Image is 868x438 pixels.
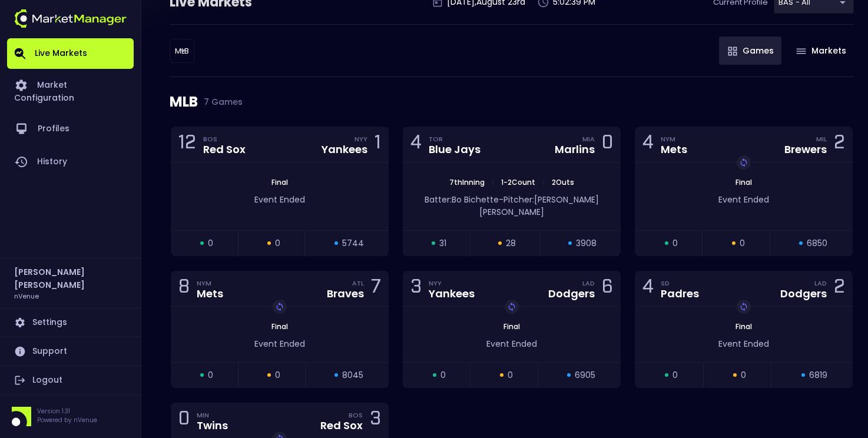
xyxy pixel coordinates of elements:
span: 28 [506,237,516,250]
div: MIN [197,410,228,420]
a: Logout [7,366,134,394]
div: Marlins [555,144,595,155]
span: Event Ended [718,338,769,350]
div: Padres [661,288,699,299]
div: 3 [410,278,422,300]
span: 3908 [576,237,597,250]
div: MIL [816,134,827,144]
span: 0 [508,369,513,381]
div: ATL [352,278,364,288]
div: LAD [582,278,595,288]
span: Event Ended [254,194,305,205]
span: 0 [208,237,213,250]
div: Yankees [322,144,367,155]
div: Brewers [784,144,827,155]
div: Mets [197,288,223,299]
span: 6905 [575,369,595,381]
span: Final [732,321,756,331]
div: BOS [203,134,246,144]
span: 2 Outs [548,177,578,187]
span: Final [500,321,524,331]
span: 0 [208,369,213,381]
div: 2 [834,278,845,300]
div: NYY [429,278,475,288]
span: Pitcher: [PERSON_NAME] [PERSON_NAME] [479,194,599,218]
span: 0 [440,369,446,381]
button: Games [719,36,781,65]
span: 0 [275,237,280,250]
div: Blue Jays [429,144,481,155]
div: MLB [170,77,854,127]
span: 6819 [809,369,827,381]
div: BAS - All [170,39,194,63]
div: 4 [642,278,654,300]
span: - [499,194,503,205]
span: Final [268,177,291,187]
span: Final [268,321,291,331]
p: Powered by nVenue [37,416,97,424]
div: SD [661,278,699,288]
div: 1 [375,134,381,155]
img: replayImg [739,302,748,311]
a: History [7,145,134,178]
div: 3 [370,410,381,432]
div: Mets [661,144,687,155]
span: 0 [275,369,280,381]
span: 0 [672,237,678,250]
div: Version 1.31Powered by nVenue [7,407,134,426]
div: LAD [814,278,827,288]
img: logo [14,9,127,28]
img: replayImg [507,302,516,311]
a: Profiles [7,112,134,145]
div: BOS [349,410,363,420]
span: 0 [740,237,745,250]
div: 0 [178,410,190,432]
span: 6850 [807,237,827,250]
img: gameIcon [728,47,737,56]
div: 4 [642,134,654,155]
div: NYM [197,278,223,288]
span: | [539,177,548,187]
div: Red Sox [203,144,246,155]
p: Version 1.31 [37,407,97,416]
div: NYM [661,134,687,144]
div: MIA [582,134,595,144]
a: Support [7,337,134,366]
a: Market Configuration [7,69,134,112]
span: | [488,177,498,187]
span: Event Ended [486,338,537,350]
span: 5744 [342,237,364,250]
span: Final [732,177,756,187]
span: 7 Games [198,97,243,107]
div: 2 [834,134,845,155]
img: gameIcon [796,48,806,54]
div: 12 [178,134,196,155]
div: TOR [429,134,481,144]
span: Event Ended [254,338,305,350]
h3: nVenue [14,291,39,300]
img: replayImg [739,158,748,167]
div: Dodgers [548,288,595,299]
span: 0 [672,369,678,381]
div: 7 [371,278,381,300]
div: NYY [355,134,367,144]
div: Yankees [429,288,475,299]
h2: [PERSON_NAME] [PERSON_NAME] [14,266,127,291]
div: 4 [410,134,422,155]
a: Live Markets [7,38,134,69]
span: 31 [439,237,446,250]
span: 8045 [342,369,363,381]
div: Red Sox [320,420,363,431]
div: 6 [602,278,613,300]
div: 8 [178,278,190,300]
span: 0 [741,369,746,381]
span: Batter: Bo Bichette [425,194,499,205]
button: Markets [787,36,854,65]
div: Twins [197,420,228,431]
div: 0 [602,134,613,155]
a: Settings [7,308,134,337]
span: 7th Inning [446,177,488,187]
span: Event Ended [718,194,769,205]
div: Braves [327,288,364,299]
span: 1 - 2 Count [498,177,539,187]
